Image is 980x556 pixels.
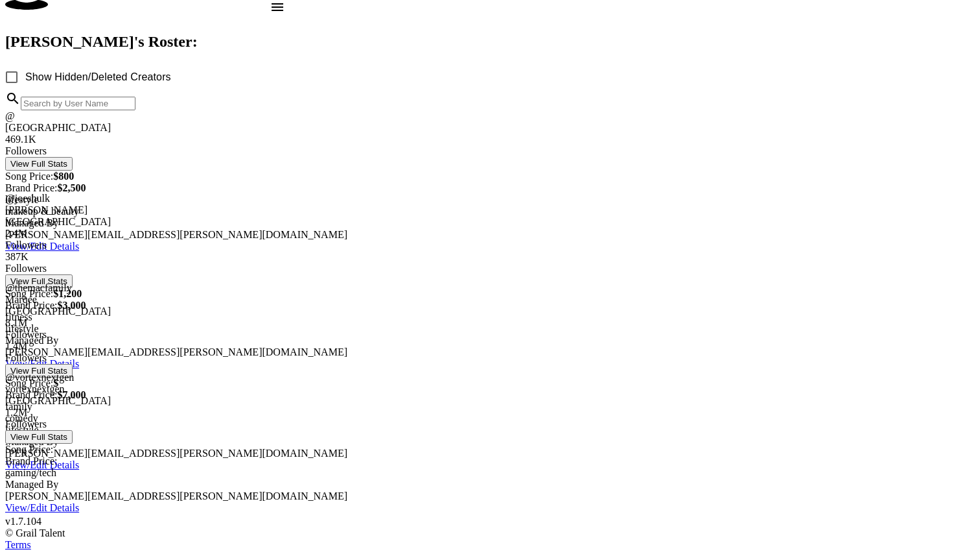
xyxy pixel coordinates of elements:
[5,352,975,364] div: Followers
[5,239,975,251] div: Followers
[5,145,975,157] div: Followers
[57,182,86,193] strong: $ 2,500
[5,502,79,513] a: View/Edit Details
[5,228,975,239] div: 2.4M
[5,490,975,502] div: [PERSON_NAME][EMAIL_ADDRESS][PERSON_NAME][DOMAIN_NAME]
[5,329,975,341] div: Followers
[5,306,975,317] div: [GEOGRAPHIC_DATA]
[5,467,975,479] div: gaming/tech
[5,182,57,193] span: Brand Price:
[5,479,975,490] div: Managed By
[5,341,975,352] div: 1.4M
[5,204,975,216] div: [PERSON_NAME]
[5,171,53,182] span: Song Price:
[5,251,975,263] div: 387K
[5,383,975,395] div: vortexnextgen
[21,97,135,110] input: Search by User Name
[5,274,73,288] button: View Full Stats
[53,171,74,182] strong: $ 800
[5,216,975,228] div: [GEOGRAPHIC_DATA]
[5,455,57,466] span: Brand Price:
[5,33,975,51] h1: [PERSON_NAME] 's Roster:
[5,527,975,539] div: © Grail Talent
[5,539,31,550] a: Terms
[5,263,975,274] div: Followers
[5,157,73,171] button: View Full Stats
[5,122,975,134] div: [GEOGRAPHIC_DATA]
[5,516,975,527] div: v 1.7.104
[5,193,975,204] div: @ joeshulk
[5,282,975,294] div: @ themacfamily
[25,69,171,85] span: Show Hidden/Deleted Creators
[5,294,975,306] div: Marqee
[5,407,975,418] div: 1.2M
[5,134,975,145] div: 469.1K
[5,110,975,122] div: @
[5,372,975,383] div: @ vortexnextgen
[5,444,53,455] span: Song Price:
[5,430,73,444] button: View Full Stats
[5,317,975,329] div: 8.1M
[5,364,73,378] button: View Full Stats
[5,418,975,430] div: Followers
[5,395,975,407] div: [GEOGRAPHIC_DATA]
